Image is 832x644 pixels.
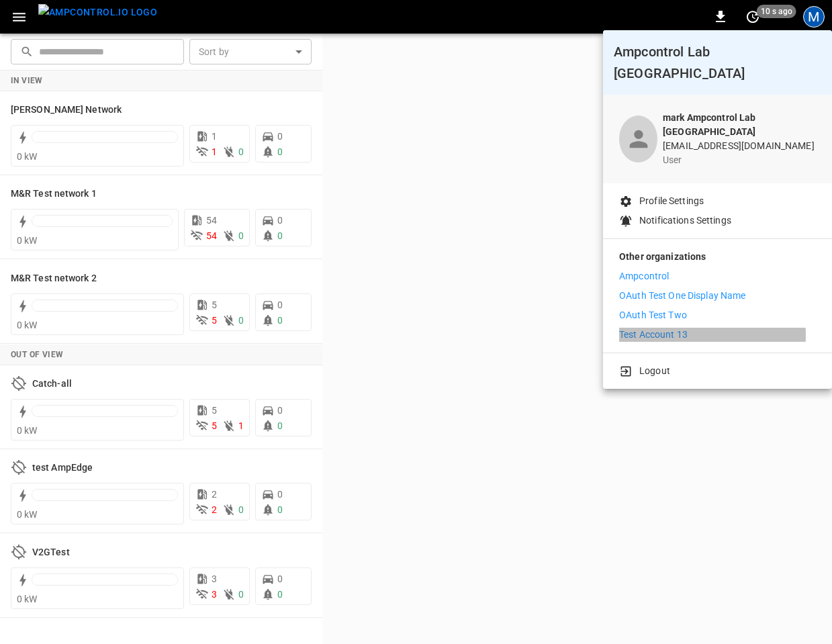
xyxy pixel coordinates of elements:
[663,112,756,137] b: mark Ampcontrol Lab [GEOGRAPHIC_DATA]
[619,116,657,163] div: profile-icon
[619,308,687,322] p: OAuth Test Two
[639,364,670,378] p: Logout
[663,139,816,153] p: [EMAIL_ADDRESS][DOMAIN_NAME]
[619,328,688,342] p: Test Account 13
[619,269,669,283] p: Ampcontrol
[619,289,746,303] p: OAuth Test One Display Name
[663,153,816,167] p: user
[619,250,816,269] p: Other organizations
[614,41,821,84] h6: Ampcontrol Lab [GEOGRAPHIC_DATA]
[639,194,704,208] p: Profile Settings
[639,214,731,228] p: Notifications Settings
